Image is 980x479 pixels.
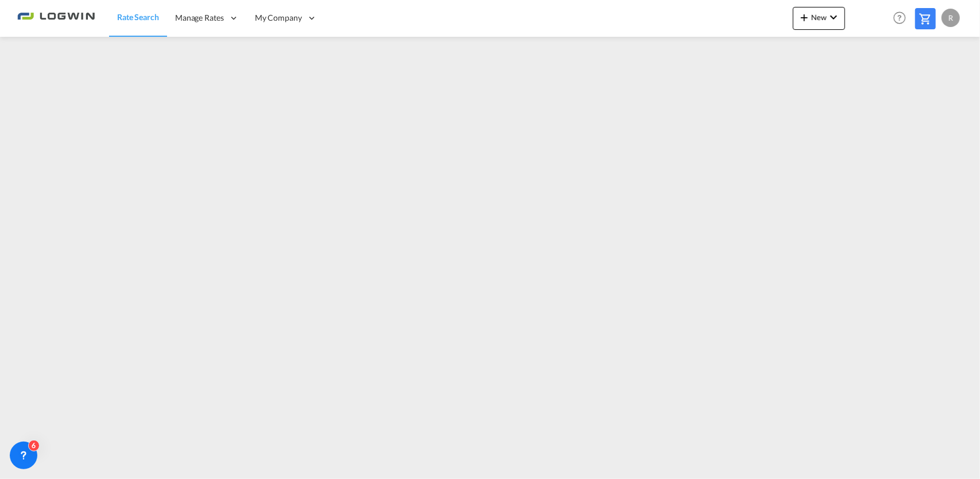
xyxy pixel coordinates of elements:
[797,10,811,24] md-icon: icon-plus 400-fg
[942,9,960,27] div: R
[117,12,159,22] span: Rate Search
[255,12,302,24] span: My Company
[17,5,95,31] img: 2761ae10d95411efa20a1f5e0282d2d7.png
[890,8,915,29] div: Help
[890,8,909,28] span: Help
[793,7,845,30] button: icon-plus 400-fgNewicon-chevron-down
[827,10,840,24] md-icon: icon-chevron-down
[175,12,224,24] span: Manage Rates
[797,13,840,22] span: New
